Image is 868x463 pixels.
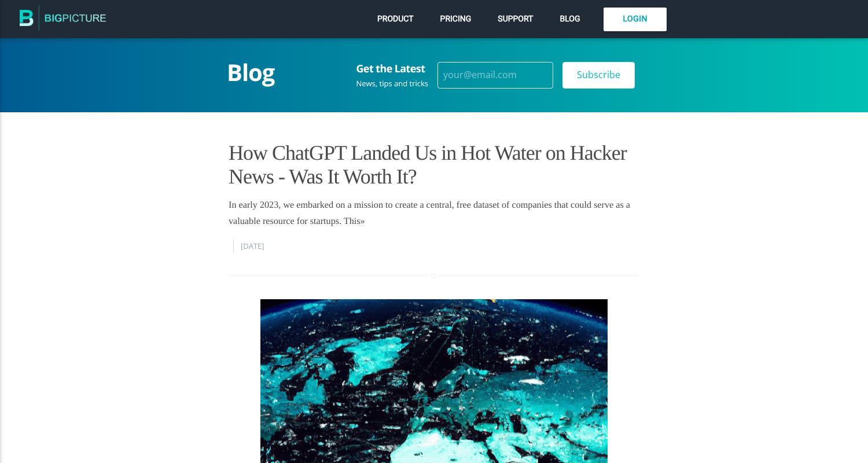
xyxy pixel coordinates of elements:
img: The BigPicture.io Blog [20,5,106,34]
h3: Get the Latest [356,63,428,75]
a: Pricing [437,12,475,27]
a: Blog [557,12,583,27]
a: Login [604,8,667,31]
a: Support [495,12,536,27]
a: Product [374,12,417,27]
a: Blog [227,56,274,88]
span: Pricing [440,14,472,24]
span: » [361,216,365,226]
time: [DATE] [233,240,264,252]
input: Subscribe [562,62,635,89]
input: your@email.com [437,62,553,89]
span: Product [377,14,414,24]
a: How ChatGPT Landed Us in Hot Water on Hacker News - Was It Worth It? [229,141,627,188]
a: In early 2023, we embarked on a mission to create a central, free dataset of companies that could... [229,200,630,226]
div: News, tips and tricks [356,80,428,87]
